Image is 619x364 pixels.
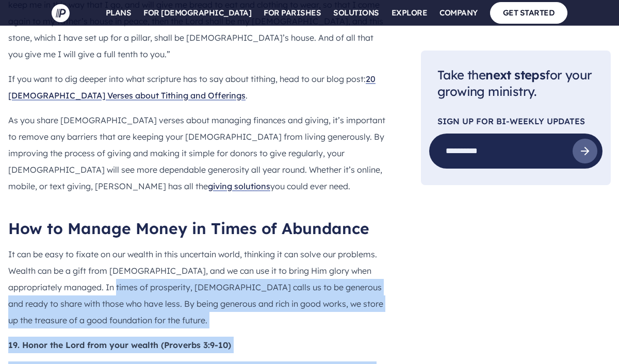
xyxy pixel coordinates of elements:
[8,71,388,104] p: If you want to dig deeper into what scripture has to say about tithing, head to our blog post: .
[208,181,270,191] a: giving solutions
[437,67,592,100] span: Take the for your growing ministry.
[8,340,231,350] b: 19. Honor the Lord from your wealth (Proverbs 3:9-10)
[485,67,545,82] span: next steps
[437,118,594,126] p: SIGN UP FOR Bi-Weekly Updates
[8,112,388,194] p: As you share [DEMOGRAPHIC_DATA] verses about managing finances and giving, it’s important to remo...
[8,246,388,328] p: It can be easy to fixate on our wealth in this uncertain world, thinking it can solve our problem...
[490,2,568,23] a: GET STARTED
[8,219,388,238] h2: How to Manage Money in Times of Abundance
[8,74,376,101] a: 20 [DEMOGRAPHIC_DATA] Verses about Tithing and Offerings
